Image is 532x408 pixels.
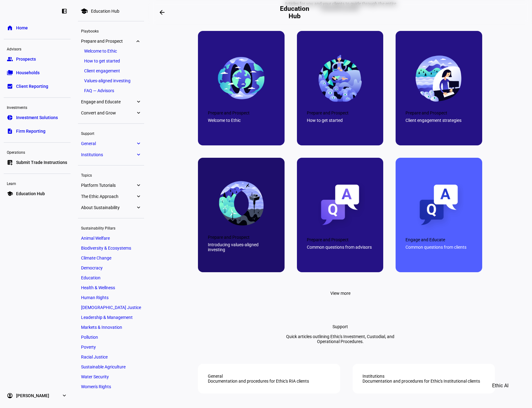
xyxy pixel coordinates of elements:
span: Water Security [81,374,109,379]
div: Learn [4,179,71,187]
a: bid_landscapeClient Reporting [4,80,71,92]
div: Welcome to Ethic [208,118,275,123]
h2: Education Hub [279,5,310,20]
span: Education Hub [16,191,45,197]
eth-mat-symbol: expand_more [135,140,141,147]
div: Prepare and Prospect [307,110,374,115]
span: Institutions [81,152,135,157]
eth-mat-symbol: expand_more [135,38,141,44]
span: Prepare and Prospect [81,39,135,44]
span: Women's Rights [81,384,111,389]
span: Leadership & Management [81,315,133,320]
eth-mat-symbol: expand_more [61,393,67,399]
eth-mat-symbol: account_circle [7,393,13,399]
div: Support [332,324,348,329]
div: Common questions from clients [405,245,472,250]
span: Engage and Educate [81,99,135,104]
div: Common questions from advisors [307,245,374,250]
div: Support [78,129,144,137]
a: Human Rights [78,293,144,302]
button: Ethic AI [483,378,517,393]
div: Institutions [363,374,384,379]
a: Markets & Innovation [78,323,144,332]
a: Values-aligned investing [81,76,141,85]
img: 67c0a1a3dd398c4549a83ca6_663e60d4891242c5d6cd46be_final-office.png [414,54,463,103]
eth-mat-symbol: expand_more [135,152,141,158]
eth-mat-symbol: pie_chart [7,114,13,121]
a: [DEMOGRAPHIC_DATA] Justice [78,303,144,312]
img: 67c0a1a2267361cccc837e9a_663e60d4891242c5d6cd46c0_QA-advisors.png [315,181,365,230]
div: Prepare and Prospect [208,235,275,240]
a: Institutionsexpand_more [78,150,144,159]
span: Convert and Grow [81,110,135,115]
a: folder_copyHouseholds [4,67,71,79]
span: [DEMOGRAPHIC_DATA] Justice [81,305,141,310]
img: 67c0a1a14fc8855d30016835_663e60d4891242c5d6cd46c1_QA-clients.png [414,181,463,230]
a: Welcome to Ethic [81,47,141,55]
div: Advisors [4,44,71,53]
div: Prepare and Prospect [307,237,374,242]
a: pie_chartInvestment Solutions [4,111,71,124]
div: Playbooks [78,26,144,35]
eth-mat-symbol: home [7,25,13,31]
div: Prepare and Prospect [405,110,472,115]
eth-mat-symbol: school [7,191,13,197]
eth-mat-symbol: group [7,56,13,62]
span: Home [16,25,28,31]
div: Documentation and procedures for Ethic's RIA clients [208,379,309,384]
span: Health & Wellness [81,285,115,290]
span: General [81,141,135,146]
eth-mat-symbol: left_panel_close [61,8,67,14]
a: Water Security [78,372,144,381]
a: Racial Justice [78,353,144,361]
a: Democracy [78,264,144,272]
img: 67c0a1a361bf038d2e293661_66d75062e6db20f9f8bea3a5_World%25203.png [315,54,365,103]
span: Animal Welfare [81,236,110,241]
span: [PERSON_NAME] [16,393,49,399]
span: Pollution [81,335,98,340]
span: About Sustainability [81,205,135,210]
div: Education Hub [91,9,119,14]
eth-mat-symbol: bid_landscape [7,83,13,89]
mat-icon: school [80,7,88,15]
span: View more [330,287,350,299]
a: Pollution [78,333,144,341]
a: Education [78,273,144,282]
span: Racial Justice [81,354,108,359]
a: Leadership & Management [78,313,144,322]
a: groupProspects [4,53,71,65]
img: 67c0a1a2f5e9615512c0482a_663e60d4891242c5d6cd46bf_final-mobius.png [217,178,266,227]
span: Democracy [81,265,103,270]
eth-mat-symbol: expand_more [135,182,141,188]
div: Introducing values-aligned investing [208,242,275,252]
a: Client engagement [81,67,141,75]
eth-mat-symbol: list_alt_add [7,159,13,165]
a: Generalexpand_more [78,139,144,148]
eth-mat-symbol: expand_more [135,193,141,200]
div: Operations [4,148,71,156]
span: Climate Change [81,256,111,260]
a: descriptionFirm Reporting [4,125,71,137]
mat-icon: arrow_backwards [158,9,166,16]
div: Quick articles outlining Ethic's Investment, Custodial, and Operational Procedures. [278,334,402,344]
a: Sustainable Agriculture [78,363,144,371]
span: Investment Solutions [16,114,58,121]
span: Ethic AI [492,378,508,393]
span: Education [81,275,101,280]
eth-mat-symbol: expand_more [135,110,141,116]
a: Biodiversity & Ecosystems [78,244,144,252]
span: Sustainable Agriculture [81,364,126,369]
span: The Ethic Approach [81,194,135,199]
div: How to get started [307,118,374,123]
div: Prepare and Prospect [208,110,275,115]
button: View more [323,287,358,299]
span: Households [16,70,40,76]
span: Submit Trade Instructions [16,159,67,165]
div: Topics [78,170,144,179]
a: Women's Rights [78,382,144,391]
a: Animal Welfare [78,234,144,243]
div: Investments [4,103,71,111]
span: Biodiversity & Ecosystems [81,246,131,251]
a: Climate Change [78,254,144,262]
eth-mat-symbol: expand_more [135,99,141,105]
